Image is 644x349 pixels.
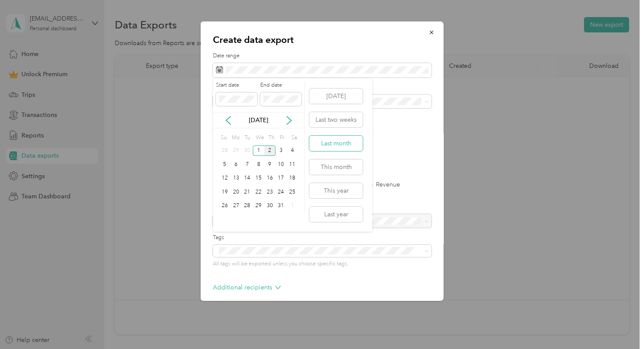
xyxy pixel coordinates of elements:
[287,173,298,184] div: 18
[241,173,253,184] div: 14
[219,145,230,156] div: 28
[287,201,298,212] div: 1
[276,201,287,212] div: 31
[264,145,276,156] div: 2
[287,145,298,156] div: 4
[213,283,281,292] p: Additional recipients
[264,187,276,197] div: 23
[253,187,264,197] div: 22
[276,173,287,184] div: 17
[253,201,264,212] div: 29
[230,173,242,184] div: 13
[219,173,230,184] div: 12
[276,159,287,170] div: 10
[213,34,432,46] p: Create data export
[243,131,251,144] div: Tu
[240,116,277,125] p: [DATE]
[241,145,253,156] div: 30
[230,159,242,170] div: 6
[309,112,363,127] button: Last two weeks
[253,173,264,184] div: 15
[230,187,242,197] div: 20
[219,131,227,144] div: Su
[241,201,253,212] div: 28
[241,187,253,197] div: 21
[219,201,230,212] div: 26
[216,81,257,89] label: Start date
[253,159,264,170] div: 8
[309,207,363,222] button: Last year
[230,201,242,212] div: 27
[230,131,240,144] div: Mo
[309,136,363,151] button: Last month
[276,187,287,197] div: 24
[230,145,242,156] div: 29
[290,131,298,144] div: Sa
[241,159,253,170] div: 7
[264,201,276,212] div: 30
[219,159,230,170] div: 5
[213,52,432,60] label: Date range
[219,187,230,197] div: 19
[213,234,432,242] label: Tags
[287,159,298,170] div: 11
[260,81,301,89] label: End date
[309,88,363,104] button: [DATE]
[264,159,276,170] div: 9
[595,300,644,349] iframe: Everlance-gr Chat Button Frame
[253,145,264,156] div: 1
[254,131,264,144] div: We
[267,131,276,144] div: Th
[309,183,363,198] button: This year
[287,187,298,197] div: 25
[264,173,276,184] div: 16
[278,131,287,144] div: Fr
[276,145,287,156] div: 3
[309,159,363,175] button: This month
[213,260,432,268] p: All tags will be exported unless you choose specific tags.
